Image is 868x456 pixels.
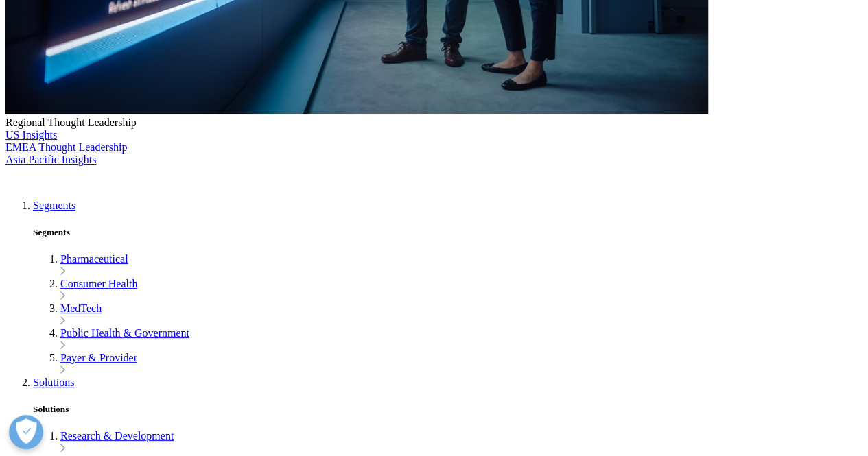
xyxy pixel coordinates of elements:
[60,278,137,289] a: Consumer Health
[60,430,174,442] a: Research & Development
[60,352,137,363] a: Payer & Provider
[5,154,96,165] a: Asia Pacific Insights
[5,166,115,186] img: IQVIA Healthcare Information Technology and Pharma Clinical Research Company
[5,141,127,153] a: EMEA Thought Leadership
[33,404,863,415] h5: Solutions
[33,200,75,211] a: Segments
[60,253,128,265] a: Pharmaceutical
[9,415,43,449] button: Open Preferences
[60,302,102,314] a: MedTech
[33,227,863,238] h5: Segments
[33,376,74,388] a: Solutions
[60,327,189,339] a: Public Health & Government
[5,117,863,129] div: Regional Thought Leadership
[5,129,57,141] a: US Insights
